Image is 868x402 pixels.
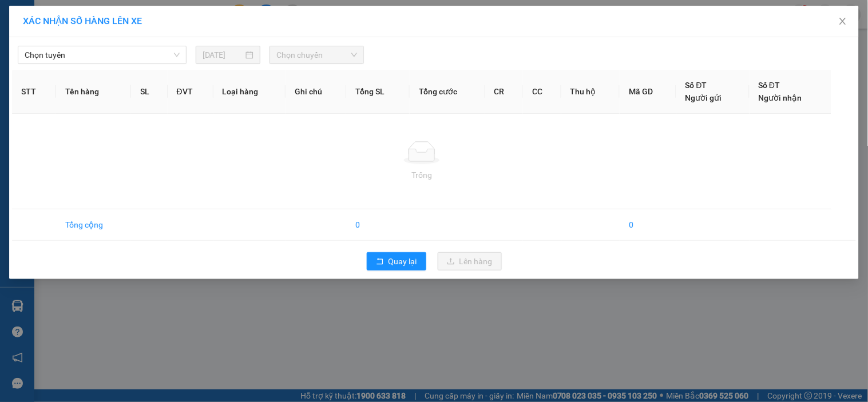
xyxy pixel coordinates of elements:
[620,70,676,114] th: Mã GD
[56,209,130,241] td: Tổng cộng
[203,49,243,61] input: 13/08/2025
[561,70,620,114] th: Thu hộ
[759,93,802,102] span: Người nhận
[838,17,847,26] span: close
[438,252,502,270] button: uploadLên hàng
[367,252,426,270] button: rollbackQuay lại
[346,70,409,114] th: Tổng SL
[21,169,822,181] div: Trống
[827,6,859,38] button: Close
[523,70,561,114] th: CC
[485,70,524,114] th: CR
[346,209,409,241] td: 0
[389,255,417,268] span: Quay lại
[276,46,357,63] span: Chọn chuyến
[12,70,56,114] th: STT
[213,70,286,114] th: Loại hàng
[685,93,722,102] span: Người gửi
[410,70,485,114] th: Tổng cước
[23,15,142,26] span: XÁC NHẬN SỐ HÀNG LÊN XE
[620,209,676,241] td: 0
[376,257,384,266] span: rollback
[56,70,130,114] th: Tên hàng
[685,81,707,90] span: Số ĐT
[131,70,168,114] th: SL
[286,70,346,114] th: Ghi chú
[759,81,780,90] span: Số ĐT
[168,70,213,114] th: ĐVT
[25,46,180,63] span: Chọn tuyến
